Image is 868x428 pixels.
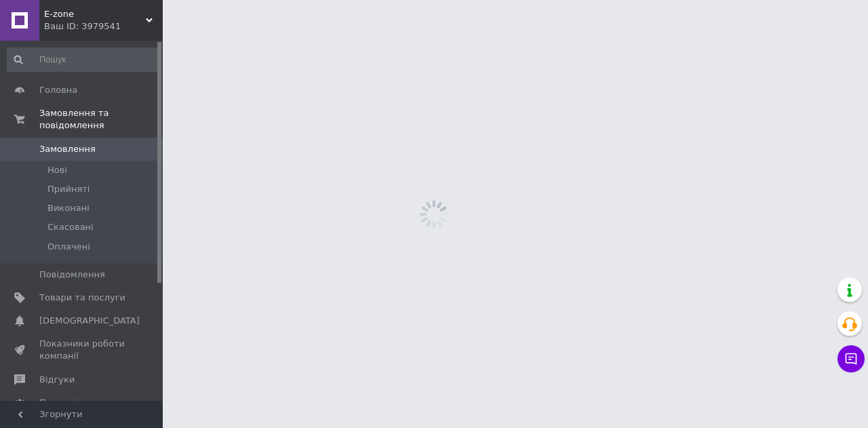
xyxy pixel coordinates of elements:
[39,397,76,409] span: Покупці
[7,47,160,72] input: Пошук
[44,20,163,33] div: Ваш ID: 3979541
[47,202,90,214] span: Виконані
[39,315,140,327] span: [DEMOGRAPHIC_DATA]
[39,374,75,386] span: Відгуки
[39,338,125,362] span: Показники роботи компанії
[47,183,90,195] span: Прийняті
[47,164,67,176] span: Нові
[39,292,125,304] span: Товари та послуги
[39,107,163,132] span: Замовлення та повідомлення
[44,8,146,20] span: E-zone
[47,221,94,233] span: Скасовані
[39,143,96,155] span: Замовлення
[47,241,90,253] span: Оплачені
[39,269,105,281] span: Повідомлення
[837,345,865,372] button: Чат з покупцем
[39,84,77,96] span: Головна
